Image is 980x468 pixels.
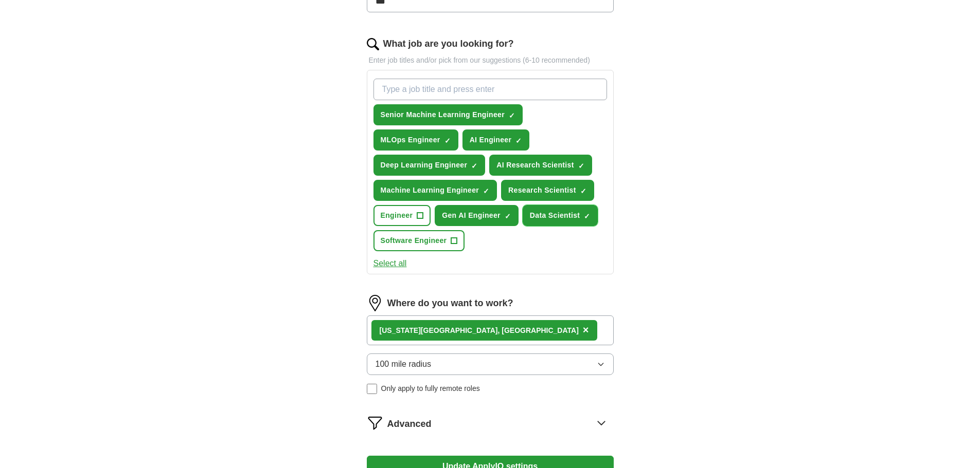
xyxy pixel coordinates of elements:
span: 100 mile radius [376,358,432,370]
span: Only apply to fully remote roles [381,383,480,394]
button: Research Scientist✓ [501,180,594,201]
span: AI Engineer [470,135,512,145]
span: Machine Learning Engineer [381,185,479,196]
button: AI Research Scientist✓ [489,155,592,176]
span: Engineer [381,210,413,221]
span: ✓ [584,212,590,220]
span: Gen AI Engineer [442,210,501,221]
div: [US_STATE][GEOGRAPHIC_DATA], [GEOGRAPHIC_DATA] [380,325,579,336]
span: Senior Machine Learning Engineer [381,109,505,120]
img: search.png [367,38,379,50]
span: Software Engineer [381,235,447,246]
span: AI Research Scientist [496,160,574,171]
button: Machine Learning Engineer✓ [373,180,497,201]
span: ✓ [444,137,451,145]
input: Only apply to fully remote roles [367,384,377,394]
button: Select all [373,257,407,270]
span: Data Scientist [530,210,580,221]
button: Software Engineer [373,230,465,251]
button: Engineer [373,205,431,226]
span: ✓ [515,137,522,145]
button: Senior Machine Learning Engineer✓ [373,104,523,125]
button: MLOps Engineer✓ [373,129,458,151]
button: Gen AI Engineer✓ [435,205,519,226]
span: × [583,324,589,335]
span: ✓ [483,187,489,195]
span: ✓ [578,162,584,170]
span: Deep Learning Engineer [381,160,468,171]
span: ✓ [471,162,477,170]
button: 100 mile radius [367,353,614,375]
label: What job are you looking for? [383,37,514,51]
img: filter [367,415,383,431]
span: MLOps Engineer [381,135,440,145]
button: Deep Learning Engineer✓ [373,155,486,176]
label: Where do you want to work? [387,296,513,310]
button: AI Engineer✓ [462,129,530,151]
span: Research Scientist [508,185,576,196]
input: Type a job title and press enter [373,79,607,100]
span: ✓ [580,187,586,195]
button: Data Scientist✓ [523,205,598,226]
img: location.png [367,295,383,311]
span: ✓ [509,111,515,120]
span: Advanced [387,417,432,431]
button: × [583,323,589,338]
p: Enter job titles and/or pick from our suggestions (6-10 recommended) [367,55,614,66]
span: ✓ [505,212,511,220]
